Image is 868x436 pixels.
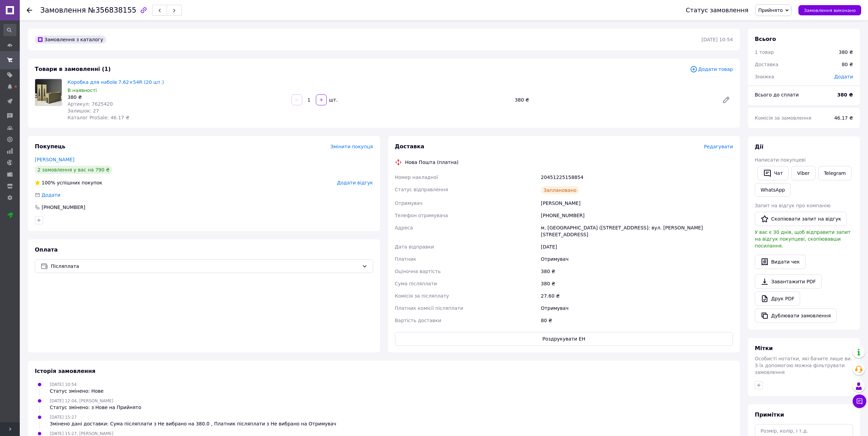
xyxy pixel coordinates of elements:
[35,368,95,374] span: Історія замовлення
[395,305,464,311] span: Платник комісії післяплати
[50,420,336,427] div: Змінено дані доставки: Сума післяплати з Не вибрано на 380.0 , Платник післяплати з Не вибрано на...
[755,74,774,79] span: Знижка
[755,411,784,418] span: Примітки
[35,35,106,44] div: Замовлення з каталогу
[68,88,97,93] span: В наявності
[755,183,791,197] a: WhatsApp
[68,79,164,85] a: Коробка для набоїв 7.62×54R (20 шт.)
[42,180,55,185] span: 100%
[540,253,734,265] div: Отримувач
[540,209,734,222] div: [PHONE_NUMBER]
[395,175,438,180] span: Номер накладної
[702,37,733,42] time: [DATE] 10:54
[42,192,60,198] span: Додати
[755,115,811,121] span: Комісія за замовлення
[50,399,113,403] span: [DATE] 12:04, [PERSON_NAME]
[327,96,338,103] div: шт.
[540,222,734,241] div: м. [GEOGRAPHIC_DATA] ([STREET_ADDRESS]: вул. [PERSON_NAME][STREET_ADDRESS]
[512,95,717,105] div: 380 ₴
[755,309,837,323] button: Дублювати замовлення
[791,166,815,180] a: Viber
[540,265,734,277] div: 380 ₴
[853,394,866,408] button: Чат з покупцем
[395,318,441,323] span: Вартість доставки
[755,157,806,163] span: Написати покупцеві
[755,274,822,289] a: Завантажити PDF
[540,197,734,209] div: [PERSON_NAME]
[755,36,776,42] span: Всього
[755,212,847,226] button: Скопіювати запит на відгук
[337,180,373,185] span: Додати відгук
[804,8,856,13] span: Замовлення виконано
[88,6,136,14] span: №356838155
[395,213,448,218] span: Телефон отримувача
[540,302,734,314] div: Отримувач
[540,314,734,327] div: 80 ₴
[755,255,806,269] button: Видати чек
[686,7,749,14] div: Статус замовлення
[837,92,853,97] b: 380 ₴
[395,187,448,192] span: Статус відправлення
[755,229,851,249] span: У вас є 30 днів, щоб відправити запит на відгук покупцеві, скопіювавши посилання.
[755,203,830,208] span: Запит на відгук про компанію
[704,144,733,149] span: Редагувати
[35,166,112,174] div: 2 замовлення у вас на 790 ₴
[50,415,77,420] span: [DATE] 15:27
[719,93,733,107] a: Редагувати
[403,159,460,166] div: Нова Пошта (платна)
[51,262,359,270] span: Післяплата
[755,345,773,351] span: Мітки
[818,166,852,180] a: Telegram
[50,388,104,394] div: Статус змінено: Нове
[755,49,774,55] span: 1 товар
[834,115,853,121] span: 46.17 ₴
[68,108,99,114] span: Залишок: 27
[395,225,413,230] span: Адреса
[755,92,799,97] span: Всього до сплати
[35,246,58,253] span: Оплата
[755,144,763,150] span: Дії
[540,171,734,183] div: 20451225158854
[50,431,113,436] span: [DATE] 15:27, [PERSON_NAME]
[395,332,733,346] button: Роздрукувати ЕН
[395,256,416,262] span: Платник
[540,241,734,253] div: [DATE]
[68,94,286,101] div: 380 ₴
[35,157,74,162] a: [PERSON_NAME]
[35,143,65,150] span: Покупець
[50,404,141,411] div: Статус змінено: з Нове на Прийнято
[27,7,32,14] div: Повернутися назад
[395,244,434,250] span: Дата відправки
[395,293,449,299] span: Комісія за післяплату
[758,7,783,13] span: Прийнято
[798,5,861,15] button: Замовлення виконано
[541,186,579,194] div: Заплановано
[395,281,437,286] span: Сума післяплати
[838,57,857,72] div: 80 ₴
[35,79,61,106] img: Коробка для набоїв 7.62×54R (20 шт.)
[755,62,778,67] span: Доставка
[35,179,102,186] div: успішних покупок
[395,269,441,274] span: Оціночна вартість
[690,65,733,73] span: Додати товар
[540,290,734,302] div: 27.60 ₴
[41,204,86,211] div: [PHONE_NUMBER]
[839,49,853,56] div: 380 ₴
[834,74,853,79] span: Додати
[755,291,800,306] a: Друк PDF
[330,144,373,149] span: Змінити покупця
[755,356,852,375] span: Особисті нотатки, які бачите лише ви. З їх допомогою можна фільтрувати замовлення
[395,200,423,206] span: Отримувач
[50,382,77,387] span: [DATE] 10:54
[40,6,86,14] span: Замовлення
[395,143,425,150] span: Доставка
[68,115,129,120] span: Каталог ProSale: 46.17 ₴
[35,66,111,72] span: Товари в замовленні (1)
[540,277,734,290] div: 380 ₴
[757,166,789,180] button: Чат
[68,101,113,107] span: Артикул: 7625420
